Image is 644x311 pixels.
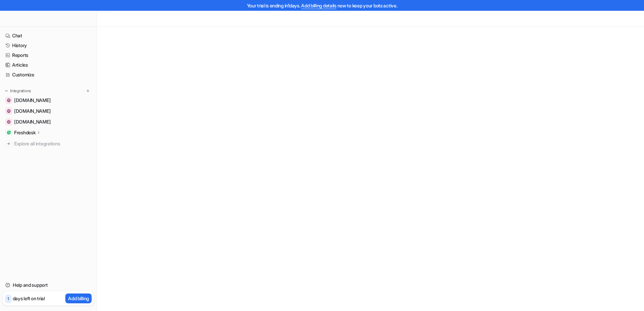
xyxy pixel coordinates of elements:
[14,138,91,149] span: Explore all integrations
[68,295,89,302] p: Add billing
[7,98,11,102] img: www.naati.com.au
[7,109,11,113] img: my.naati.com.au
[3,96,94,105] a: www.naati.com.au[DOMAIN_NAME]
[3,41,94,50] a: History
[14,108,51,114] span: [DOMAIN_NAME]
[65,293,92,303] button: Add billing
[3,117,94,127] a: learn.naati.com.au[DOMAIN_NAME]
[10,88,31,94] p: Integrations
[14,118,51,125] span: [DOMAIN_NAME]
[3,31,94,40] a: Chat
[3,88,33,94] button: Integrations
[3,139,94,148] a: Explore all integrations
[14,97,51,104] span: [DOMAIN_NAME]
[5,140,12,147] img: explore all integrations
[4,89,9,93] img: expand menu
[301,3,336,8] a: Add billing details
[86,89,90,93] img: menu_add.svg
[13,295,45,302] p: days left on trial
[7,131,11,135] img: Freshdesk
[3,280,94,290] a: Help and support
[7,120,11,124] img: learn.naati.com.au
[3,60,94,70] a: Articles
[14,129,35,136] p: Freshdesk
[3,70,94,79] a: Customize
[7,296,9,302] p: 1
[3,106,94,116] a: my.naati.com.au[DOMAIN_NAME]
[3,50,94,60] a: Reports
